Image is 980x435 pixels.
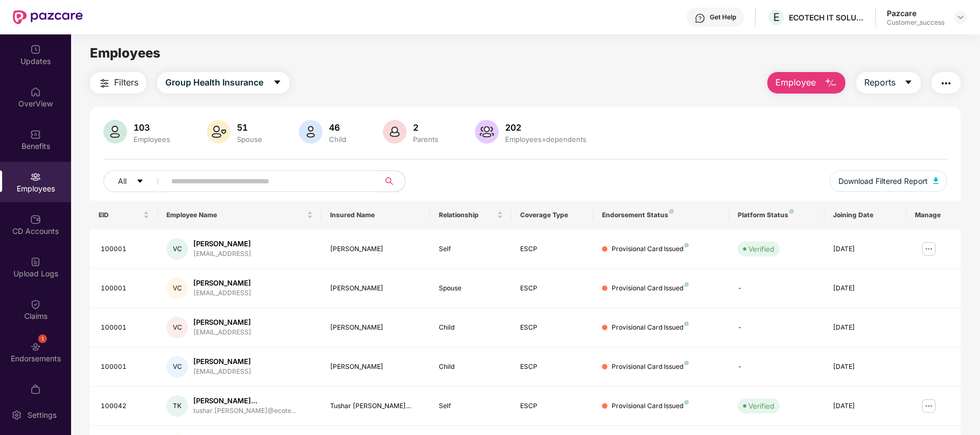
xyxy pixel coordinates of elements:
div: Tushar [PERSON_NAME]... [330,401,422,411]
img: svg+xml;base64,PHN2ZyBpZD0iRW1wbG95ZWVzIiB4bWxucz0iaHR0cDovL3d3dy53My5vcmcvMjAwMC9zdmciIHdpZHRoPS... [30,172,41,182]
div: Platform Status [738,211,816,219]
div: Self [439,244,503,254]
div: VC [166,356,188,377]
img: svg+xml;base64,PHN2ZyB4bWxucz0iaHR0cDovL3d3dy53My5vcmcvMjAwMC9zdmciIHdpZHRoPSI4IiBoZWlnaHQ9IjgiIH... [684,361,689,365]
div: Spouse [235,135,264,144]
img: svg+xml;base64,PHN2ZyB4bWxucz0iaHR0cDovL3d3dy53My5vcmcvMjAwMC9zdmciIHhtbG5zOnhsaW5rPSJodHRwOi8vd3... [475,120,499,144]
img: manageButton [920,397,937,415]
div: [DATE] [833,401,898,411]
div: 100001 [101,323,149,333]
div: Settings [24,410,60,420]
div: VC [166,277,188,299]
div: 100001 [101,283,149,294]
div: ESCP [520,283,585,294]
div: [PERSON_NAME] [330,244,422,254]
div: 51 [235,122,264,133]
img: svg+xml;base64,PHN2ZyBpZD0iRHJvcGRvd24tMzJ4MzIiIHhtbG5zPSJodHRwOi8vd3d3LnczLm9yZy8yMDAwL3N2ZyIgd2... [956,13,965,22]
span: Filters [114,76,138,89]
th: Coverage Type [512,201,593,230]
div: ESCP [520,401,585,411]
div: [PERSON_NAME] [193,278,251,288]
button: Reportscaret-down [856,72,921,94]
img: manageButton [920,240,937,258]
div: [DATE] [833,323,898,333]
td: - [729,269,824,308]
div: 100042 [101,401,149,411]
div: Get Help [710,13,736,22]
span: Employees [90,45,160,61]
img: svg+xml;base64,PHN2ZyB4bWxucz0iaHR0cDovL3d3dy53My5vcmcvMjAwMC9zdmciIHdpZHRoPSIyNCIgaGVpZ2h0PSIyNC... [98,77,111,90]
div: 100001 [101,244,149,254]
th: Insured Name [321,201,430,230]
div: 46 [327,122,348,133]
div: 1 [38,334,47,343]
th: EID [90,201,158,230]
div: Customer_success [887,18,944,27]
div: Verified [748,244,774,254]
div: VC [166,238,188,260]
div: Provisional Card Issued [612,401,689,411]
img: svg+xml;base64,PHN2ZyBpZD0iSG9tZSIgeG1sbnM9Imh0dHA6Ly93d3cudzMub3JnLzIwMDAvc3ZnIiB3aWR0aD0iMjAiIG... [30,87,41,97]
div: Parents [411,135,440,144]
img: svg+xml;base64,PHN2ZyB4bWxucz0iaHR0cDovL3d3dy53My5vcmcvMjAwMC9zdmciIHdpZHRoPSI4IiBoZWlnaHQ9IjgiIH... [684,322,689,326]
div: Provisional Card Issued [612,323,689,333]
div: 103 [131,122,172,133]
img: svg+xml;base64,PHN2ZyBpZD0iU2V0dGluZy0yMHgyMCIgeG1sbnM9Imh0dHA6Ly93d3cudzMub3JnLzIwMDAvc3ZnIiB3aW... [11,410,22,420]
button: Filters [90,72,146,94]
span: caret-down [904,78,913,88]
div: [EMAIL_ADDRESS] [193,367,251,377]
img: svg+xml;base64,PHN2ZyB4bWxucz0iaHR0cDovL3d3dy53My5vcmcvMjAwMC9zdmciIHdpZHRoPSIyNCIgaGVpZ2h0PSIyNC... [940,77,953,90]
div: 100001 [101,362,149,372]
div: [EMAIL_ADDRESS] [193,288,251,298]
div: Employees [131,135,172,144]
div: [DATE] [833,283,898,294]
span: All [118,175,127,187]
button: Download Filtered Report [830,170,947,192]
img: svg+xml;base64,PHN2ZyBpZD0iVXBsb2FkX0xvZ3MiIGRhdGEtbmFtZT0iVXBsb2FkIExvZ3MiIHhtbG5zPSJodHRwOi8vd3... [30,256,41,267]
div: Self [439,401,503,411]
td: - [729,308,824,347]
div: [DATE] [833,244,898,254]
button: search [379,170,405,192]
div: VC [166,317,188,338]
div: Verified [748,401,774,411]
div: [PERSON_NAME] [193,239,251,249]
th: Employee Name [158,201,321,230]
span: Group Health Insurance [165,76,263,89]
div: Provisional Card Issued [612,244,689,254]
img: svg+xml;base64,PHN2ZyBpZD0iSGVscC0zMngzMiIgeG1sbnM9Imh0dHA6Ly93d3cudzMub3JnLzIwMDAvc3ZnIiB3aWR0aD... [695,13,705,24]
img: svg+xml;base64,PHN2ZyBpZD0iQ2xhaW0iIHhtbG5zPSJodHRwOi8vd3d3LnczLm9yZy8yMDAwL3N2ZyIgd2lkdGg9IjIwIi... [30,299,41,310]
div: ESCP [520,323,585,333]
img: svg+xml;base64,PHN2ZyB4bWxucz0iaHR0cDovL3d3dy53My5vcmcvMjAwMC9zdmciIHhtbG5zOnhsaW5rPSJodHRwOi8vd3... [207,120,230,144]
div: Provisional Card Issued [612,362,689,372]
span: Employee [775,76,816,89]
img: svg+xml;base64,PHN2ZyBpZD0iQ0RfQWNjb3VudHMiIGRhdGEtbmFtZT0iQ0QgQWNjb3VudHMiIHhtbG5zPSJodHRwOi8vd3... [30,214,41,225]
img: svg+xml;base64,PHN2ZyBpZD0iRW5kb3JzZW1lbnRzIiB4bWxucz0iaHR0cDovL3d3dy53My5vcmcvMjAwMC9zdmciIHdpZH... [30,341,41,352]
button: Group Health Insurancecaret-down [157,72,290,94]
span: E [773,11,780,24]
div: Employees+dependents [503,135,589,144]
div: [PERSON_NAME] [330,362,422,372]
div: 2 [411,122,440,133]
span: Relationship [439,211,495,219]
img: New Pazcare Logo [13,10,83,24]
div: tushar.[PERSON_NAME]@ecote... [193,406,296,416]
button: Allcaret-down [103,170,169,192]
div: ESCP [520,362,585,372]
div: ECOTECH IT SOLUTIONS PRIVATE LIMITED [789,12,864,23]
span: Download Filtered Report [838,175,928,187]
img: svg+xml;base64,PHN2ZyBpZD0iQmVuZWZpdHMiIHhtbG5zPSJodHRwOi8vd3d3LnczLm9yZy8yMDAwL3N2ZyIgd2lkdGg9Ij... [30,129,41,140]
td: - [729,347,824,387]
div: [PERSON_NAME] [330,283,422,294]
div: Child [327,135,348,144]
span: caret-down [273,78,282,88]
img: svg+xml;base64,PHN2ZyB4bWxucz0iaHR0cDovL3d3dy53My5vcmcvMjAwMC9zdmciIHhtbG5zOnhsaW5rPSJodHRwOi8vd3... [824,77,837,90]
div: [PERSON_NAME]... [193,396,296,406]
div: [EMAIL_ADDRESS] [193,327,251,338]
img: svg+xml;base64,PHN2ZyBpZD0iTXlfT3JkZXJzIiBkYXRhLW5hbWU9Ik15IE9yZGVycyIgeG1sbnM9Imh0dHA6Ly93d3cudz... [30,384,41,395]
img: svg+xml;base64,PHN2ZyB4bWxucz0iaHR0cDovL3d3dy53My5vcmcvMjAwMC9zdmciIHdpZHRoPSI4IiBoZWlnaHQ9IjgiIH... [684,400,689,404]
th: Manage [906,201,961,230]
span: search [379,177,400,186]
div: [PERSON_NAME] [193,317,251,327]
div: Provisional Card Issued [612,283,689,294]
